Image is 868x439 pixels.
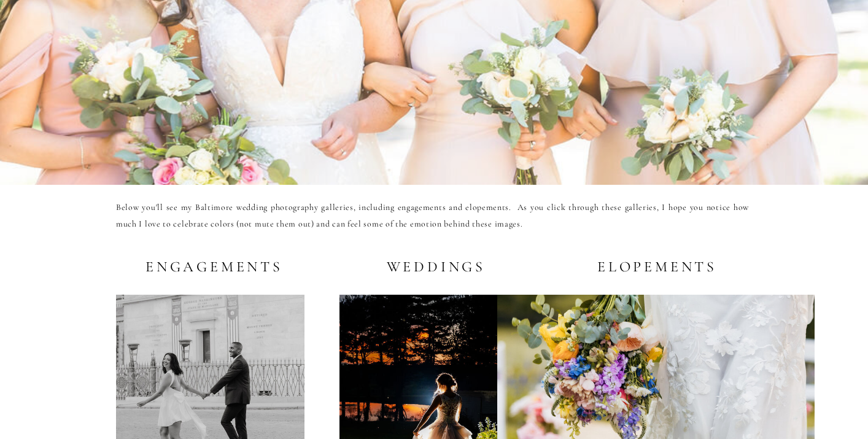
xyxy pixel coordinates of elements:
a: Weddings [381,258,486,274]
h2: elopements [595,258,717,274]
p: Below you'll see my Baltimore wedding photography galleries, including engagements and elopements... [116,200,749,238]
a: engagements [145,258,275,274]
